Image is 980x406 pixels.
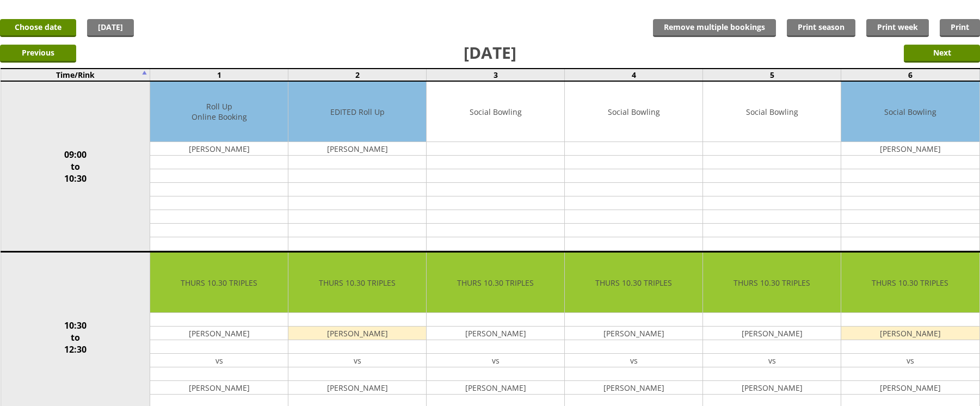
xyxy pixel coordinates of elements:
[288,142,426,156] td: [PERSON_NAME]
[427,82,564,142] td: Social Bowling
[427,69,565,81] td: 3
[703,327,841,340] td: [PERSON_NAME]
[288,82,426,142] td: EDITED Roll Up
[1,81,150,252] td: 09:00 to 10:30
[288,253,426,313] td: THURS 10.30 TRIPLES
[703,253,841,313] td: THURS 10.30 TRIPLES
[565,82,702,142] td: Social Bowling
[841,381,979,395] td: [PERSON_NAME]
[150,82,288,142] td: Roll Up Online Booking
[565,354,702,367] td: vs
[841,327,979,340] td: [PERSON_NAME]
[841,253,979,313] td: THURS 10.30 TRIPLES
[787,19,855,37] a: Print season
[703,354,841,367] td: vs
[565,253,702,313] td: THURS 10.30 TRIPLES
[841,69,979,81] td: 6
[940,19,980,37] a: Print
[150,327,288,340] td: [PERSON_NAME]
[703,381,841,395] td: [PERSON_NAME]
[150,354,288,367] td: vs
[565,381,702,395] td: [PERSON_NAME]
[565,69,703,81] td: 4
[427,253,564,313] td: THURS 10.30 TRIPLES
[288,69,427,81] td: 2
[427,327,564,340] td: [PERSON_NAME]
[841,82,979,142] td: Social Bowling
[288,354,426,367] td: vs
[427,381,564,395] td: [PERSON_NAME]
[150,381,288,395] td: [PERSON_NAME]
[288,381,426,395] td: [PERSON_NAME]
[703,69,841,81] td: 5
[904,45,980,63] input: Next
[150,253,288,313] td: THURS 10.30 TRIPLES
[841,354,979,367] td: vs
[150,69,288,81] td: 1
[150,142,288,156] td: [PERSON_NAME]
[87,19,134,37] a: [DATE]
[288,327,426,340] td: [PERSON_NAME]
[841,142,979,156] td: [PERSON_NAME]
[565,327,702,340] td: [PERSON_NAME]
[866,19,929,37] a: Print week
[427,354,564,367] td: vs
[1,69,150,81] td: Time/Rink
[703,82,841,142] td: Social Bowling
[653,19,776,37] input: Remove multiple bookings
